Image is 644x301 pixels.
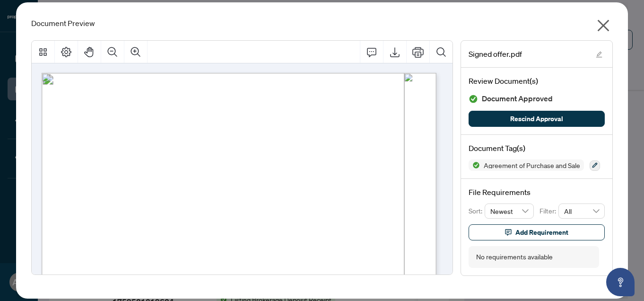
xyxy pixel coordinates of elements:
h4: Review Document(s) [469,75,605,87]
h4: Document Tag(s) [469,142,605,154]
span: Add Requirement [515,225,568,240]
span: close [596,18,611,33]
button: Rescind Approval [469,111,605,127]
h4: File Requirements [469,186,605,198]
span: Newest [490,204,528,218]
div: No requirements available [476,252,553,262]
div: Document Preview [31,18,613,29]
span: Rescind Approval [510,111,563,126]
span: Document Approved [482,92,553,105]
p: Sort: [469,206,485,216]
span: All [564,204,599,218]
span: Signed offer.pdf [469,48,522,60]
img: Status Icon [469,159,480,171]
button: Open asap [606,268,635,296]
button: Add Requirement [469,224,605,240]
p: Filter: [540,206,558,216]
span: edit [596,51,602,58]
span: Agreement of Purchase and Sale [480,162,584,168]
img: Document Status [469,94,478,104]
